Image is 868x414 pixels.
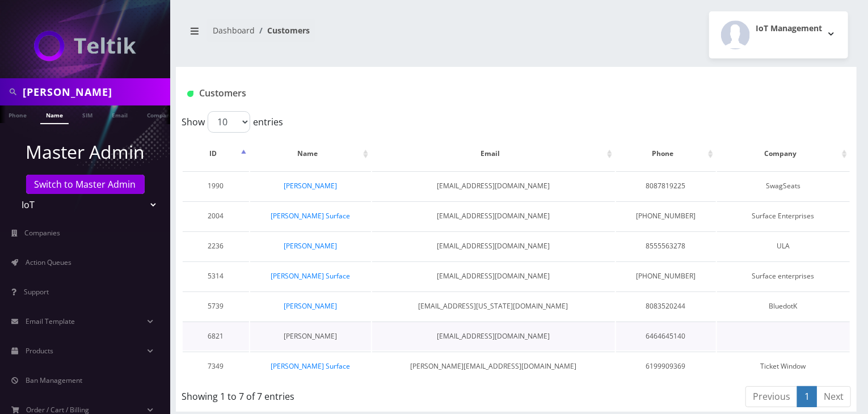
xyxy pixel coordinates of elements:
[616,171,716,200] td: 8087819225
[182,385,452,403] div: Showing 1 to 7 of 7 entries
[183,231,249,260] td: 2236
[183,171,249,200] td: 1990
[187,88,733,99] h1: Customers
[271,361,350,371] a: [PERSON_NAME] Surface
[616,352,716,381] td: 6199909369
[213,25,255,36] a: Dashboard
[271,271,350,281] a: [PERSON_NAME] Surface
[77,105,98,123] a: SIM
[372,261,615,290] td: [EMAIL_ADDRESS][DOMAIN_NAME]
[717,201,850,230] td: Surface Enterprises
[183,352,249,381] td: 7349
[756,24,822,33] h2: IoT Management
[284,181,337,191] a: [PERSON_NAME]
[26,175,145,194] a: Switch to Master Admin
[34,31,136,61] img: IoT
[372,231,615,260] td: [EMAIL_ADDRESS][DOMAIN_NAME]
[717,231,850,260] td: ULA
[372,352,615,381] td: [PERSON_NAME][EMAIL_ADDRESS][DOMAIN_NAME]
[183,201,249,230] td: 2004
[183,137,249,170] th: ID: activate to sort column descending
[372,137,615,170] th: Email: activate to sort column ascending
[26,375,82,385] span: Ban Management
[284,301,337,311] a: [PERSON_NAME]
[616,261,716,290] td: [PHONE_NUMBER]
[25,228,61,238] span: Companies
[26,346,53,356] span: Products
[616,231,716,260] td: 8555563278
[26,257,71,267] span: Action Queues
[797,386,817,407] a: 1
[24,287,49,297] span: Support
[184,19,508,51] nav: breadcrumb
[284,241,337,251] a: [PERSON_NAME]
[616,322,716,350] td: 6464645140
[208,111,250,133] select: Showentries
[709,11,848,58] button: IoT Management
[372,171,615,200] td: [EMAIL_ADDRESS][DOMAIN_NAME]
[255,24,310,36] li: Customers
[23,81,167,103] input: Search in Company
[717,171,850,200] td: SwagSeats
[745,386,798,407] a: Previous
[106,105,133,123] a: Email
[372,201,615,230] td: [EMAIL_ADDRESS][DOMAIN_NAME]
[183,261,249,290] td: 5314
[3,105,32,123] a: Phone
[182,111,283,133] label: Show entries
[284,331,337,341] a: [PERSON_NAME]
[40,105,69,124] a: Name
[816,386,851,407] a: Next
[717,137,850,170] th: Company: activate to sort column ascending
[717,352,850,381] td: Ticket Window
[271,211,350,221] a: [PERSON_NAME] Surface
[141,105,179,123] a: Company
[26,316,75,326] span: Email Template
[372,322,615,350] td: [EMAIL_ADDRESS][DOMAIN_NAME]
[183,292,249,320] td: 5739
[372,292,615,320] td: [EMAIL_ADDRESS][US_STATE][DOMAIN_NAME]
[616,292,716,320] td: 8083520244
[183,322,249,350] td: 6821
[616,137,716,170] th: Phone: activate to sort column ascending
[717,261,850,290] td: Surface enterprises
[616,201,716,230] td: [PHONE_NUMBER]
[250,137,371,170] th: Name: activate to sort column ascending
[717,292,850,320] td: BluedotK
